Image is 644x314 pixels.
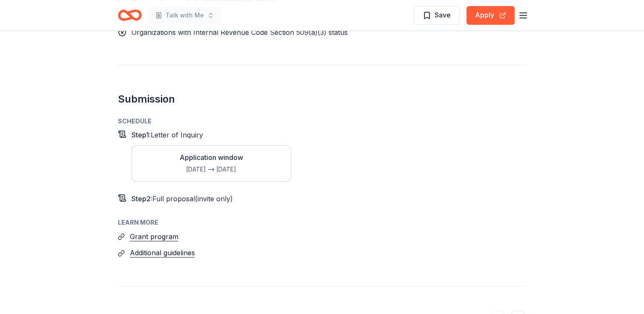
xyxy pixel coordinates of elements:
[130,231,178,242] button: Grant program
[132,194,152,203] span: Step 2 :
[180,164,206,174] div: [DATE]
[467,6,515,25] button: Apply
[118,92,527,106] h2: Submission
[118,217,527,228] div: Learn more
[132,28,348,37] span: Organizations with Internal Revenue Code Section 509(a)(3) status
[130,247,195,258] button: Additional guidelines
[149,7,221,24] button: Talk with Me
[166,10,204,20] span: Talk with Me
[414,6,460,25] button: Save
[118,5,142,25] a: Home
[118,116,527,126] div: Schedule
[152,194,233,203] span: Full proposal (invite only)
[180,152,243,163] div: Application window
[132,131,151,139] span: Step 1 :
[435,9,451,20] span: Save
[151,131,203,139] span: Letter of Inquiry
[216,164,243,174] div: [DATE]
